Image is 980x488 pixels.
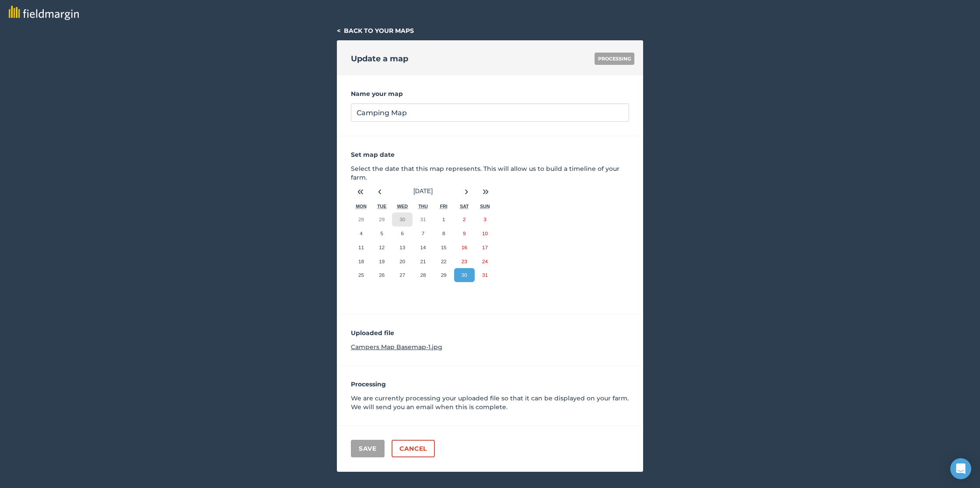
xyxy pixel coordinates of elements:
abbr: August 2, 2025 [463,216,465,222]
button: August 12, 2025 [371,240,392,255]
abbr: Monday [356,204,367,209]
abbr: August 8, 2025 [442,230,445,236]
abbr: August 6, 2025 [401,230,404,236]
button: July 30, 2025 [392,212,413,226]
button: ‹ [370,182,389,201]
abbr: August 31, 2025 [482,272,488,278]
abbr: August 11, 2025 [358,244,364,250]
a: Cancel [392,440,435,457]
button: July 29, 2025 [371,212,392,226]
button: » [476,182,495,201]
a: Campers Map Basemap-1.jpg [351,343,442,351]
abbr: August 12, 2025 [379,244,385,250]
abbr: August 1, 2025 [442,216,445,222]
button: August 13, 2025 [392,240,413,255]
abbr: August 3, 2025 [483,216,486,222]
abbr: August 20, 2025 [399,258,405,264]
button: « [351,182,370,201]
p: Uploaded file [351,329,629,337]
abbr: August 22, 2025 [441,258,447,264]
p: Select the date that this map represents. This will allow us to build a timeline of your farm. [351,164,629,182]
abbr: August 23, 2025 [462,258,467,264]
abbr: August 14, 2025 [420,244,426,250]
button: Save [351,440,385,457]
button: August 25, 2025 [351,268,371,282]
button: August 27, 2025 [392,268,413,282]
button: › [457,182,476,201]
abbr: July 28, 2025 [358,216,364,222]
abbr: Saturday [460,204,469,209]
p: Set map date [351,150,629,159]
button: August 2, 2025 [454,212,475,226]
button: August 17, 2025 [475,240,495,255]
abbr: August 17, 2025 [482,244,488,250]
button: August 5, 2025 [371,226,392,240]
abbr: August 15, 2025 [441,244,447,250]
button: August 19, 2025 [371,255,392,269]
abbr: August 26, 2025 [379,272,385,278]
button: August 23, 2025 [454,255,475,269]
button: August 26, 2025 [371,268,392,282]
button: August 16, 2025 [454,240,475,255]
button: August 18, 2025 [351,255,371,269]
abbr: August 4, 2025 [360,230,362,236]
button: August 3, 2025 [475,212,495,226]
abbr: August 16, 2025 [462,244,467,250]
abbr: August 7, 2025 [422,230,424,236]
button: August 10, 2025 [475,226,495,240]
img: fieldmargin logo [9,6,79,20]
button: August 22, 2025 [434,255,454,269]
abbr: August 24, 2025 [482,258,488,264]
abbr: August 28, 2025 [420,272,426,278]
button: August 7, 2025 [413,226,433,240]
abbr: August 29, 2025 [441,272,447,278]
abbr: August 10, 2025 [482,230,488,236]
p: We are currently processing your uploaded file so that it can be displayed on your farm. We will ... [351,394,629,411]
abbr: August 13, 2025 [399,244,405,250]
abbr: July 29, 2025 [379,216,385,222]
abbr: Friday [440,204,448,209]
button: August 9, 2025 [454,226,475,240]
h2: Update a map [351,53,408,65]
button: July 28, 2025 [351,212,371,226]
label: Name your map [351,89,629,98]
div: Open Intercom Messenger [950,458,971,479]
abbr: July 30, 2025 [399,216,405,222]
button: August 20, 2025 [392,255,413,269]
abbr: Sunday [480,204,490,209]
a: < Back to your maps [337,27,414,35]
button: August 4, 2025 [351,226,371,240]
abbr: August 25, 2025 [358,272,364,278]
abbr: Thursday [418,204,428,209]
button: August 31, 2025 [475,268,495,282]
button: August 14, 2025 [413,240,433,255]
button: August 29, 2025 [434,268,454,282]
abbr: August 21, 2025 [420,258,426,264]
button: August 11, 2025 [351,240,371,255]
abbr: July 31, 2025 [420,216,426,222]
button: August 15, 2025 [434,240,454,255]
span: [DATE] [413,187,433,194]
p: Processing [351,380,629,389]
abbr: August 27, 2025 [399,272,405,278]
button: August 21, 2025 [413,255,433,269]
abbr: Tuesday [377,204,386,209]
button: July 31, 2025 [413,212,433,226]
abbr: August 19, 2025 [379,258,385,264]
button: August 24, 2025 [475,255,495,269]
button: August 6, 2025 [392,226,413,240]
button: August 8, 2025 [434,226,454,240]
button: [DATE] [389,182,457,201]
button: August 1, 2025 [434,212,454,226]
abbr: August 18, 2025 [358,258,364,264]
div: PROCESSING [595,53,634,65]
abbr: August 30, 2025 [462,272,467,278]
abbr: August 5, 2025 [380,230,383,236]
button: August 30, 2025 [454,268,475,282]
button: August 28, 2025 [413,268,433,282]
abbr: August 9, 2025 [463,230,465,236]
abbr: Wednesday [397,204,408,209]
